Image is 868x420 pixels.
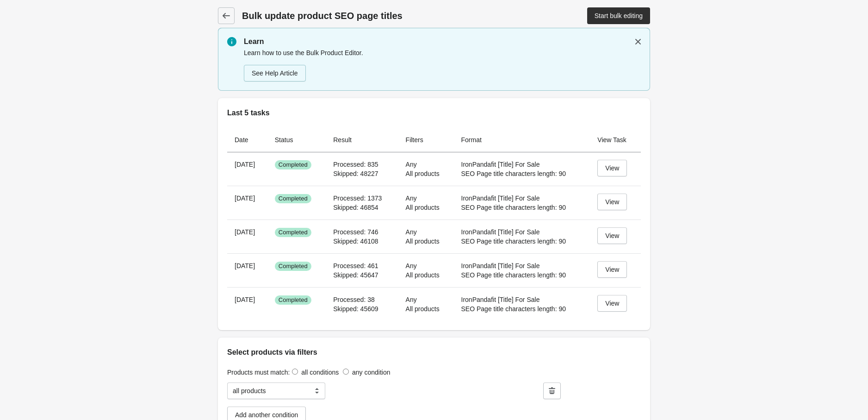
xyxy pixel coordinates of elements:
span: Completed [275,194,311,203]
div: View [605,232,619,239]
label: all conditions [301,369,339,376]
th: Filters [398,128,454,152]
th: [DATE] [227,287,267,321]
td: Any All products [398,152,454,186]
th: [DATE] [227,186,267,219]
th: [DATE] [227,152,267,186]
div: See Help Article [252,69,298,77]
th: [DATE] [227,219,267,253]
td: Processed: 38 Skipped: 45609 [326,287,398,321]
a: View [597,160,627,176]
th: [DATE] [227,253,267,287]
th: Format [454,128,590,152]
td: Processed: 461 Skipped: 45647 [326,253,398,287]
span: Completed [275,295,311,305]
a: View [597,227,627,244]
td: Processed: 746 Skipped: 46108 [326,219,398,253]
a: Start bulk editing [587,7,650,24]
th: Status [267,128,326,152]
td: IronPandafit [Title] For Sale SEO Page title characters length: 90 [454,253,590,287]
span: Completed [275,160,311,169]
div: Products must match: [227,367,641,377]
h2: Select products via filters [227,347,641,358]
td: IronPandafit [Title] For Sale SEO Page title characters length: 90 [454,287,590,321]
h2: Last 5 tasks [227,107,641,119]
span: Completed [275,262,311,271]
div: View [605,164,619,172]
td: Any All products [398,186,454,219]
td: IronPandafit [Title] For Sale SEO Page title characters length: 90 [454,219,590,253]
td: IronPandafit [Title] For Sale SEO Page title characters length: 90 [454,186,590,219]
span: Completed [275,228,311,237]
th: Result [326,128,398,152]
td: IronPandafit [Title] For Sale SEO Page title characters length: 90 [454,152,590,186]
a: View [597,194,627,210]
td: Any All products [398,287,454,321]
th: View Task [590,128,641,152]
td: Any All products [398,219,454,253]
label: any condition [352,369,391,376]
p: Learn [244,36,641,47]
td: Processed: 835 Skipped: 48227 [326,152,398,186]
a: See Help Article [244,65,306,81]
div: View [605,266,619,273]
a: View [597,295,627,312]
div: View [605,300,619,307]
div: View [605,198,619,206]
a: View [597,261,627,278]
div: Start bulk editing [595,12,643,19]
div: Add another condition [235,411,298,419]
h1: Bulk update product SEO page titles [242,9,487,22]
td: Any All products [398,253,454,287]
div: Learn how to use the Bulk Product Editor. [244,47,641,82]
th: Date [227,128,267,152]
td: Processed: 1373 Skipped: 46854 [326,186,398,219]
